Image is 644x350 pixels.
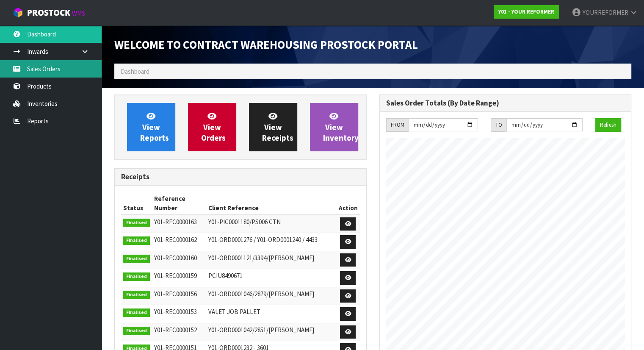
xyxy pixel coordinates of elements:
[208,290,314,298] span: Y01-ORD0001046/2879/[PERSON_NAME]
[154,254,197,262] span: Y01-REC0000160
[386,118,409,132] div: FROM
[114,37,418,52] span: Welcome to Contract Warehousing ProStock Portal
[208,308,260,316] span: VALET JOB PALLET
[123,236,150,245] span: Finalised
[72,9,85,17] small: WMS
[208,236,318,244] span: Y01-ORD0001276 / Y01-ORD0001240 / 4433
[13,7,23,18] img: cube-alt.png
[208,218,281,226] span: Y01-PIC0001180/PS006 CTN
[583,8,628,17] span: YOURREFORMER
[208,272,243,280] span: PCIU8490671
[310,103,358,151] a: ViewInventory
[154,218,197,226] span: Y01-REC0000163
[123,219,150,227] span: Finalised
[154,290,197,298] span: Y01-REC0000156
[123,308,150,317] span: Finalised
[154,308,197,316] span: Y01-REC0000153
[206,192,336,215] th: Client Reference
[498,8,554,15] strong: Y01 - YOUR REFORMER
[249,103,297,151] a: ViewReceipts
[201,111,226,143] span: View Orders
[208,326,314,334] span: Y01-ORD0001042/2851/[PERSON_NAME]
[491,118,506,132] div: TO
[123,327,150,335] span: Finalised
[152,192,207,215] th: Reference Number
[208,254,314,262] span: Y01-ORD0001121/3394/[PERSON_NAME]
[188,103,236,151] a: ViewOrders
[262,111,293,143] span: View Receipts
[123,272,150,281] span: Finalised
[127,103,175,151] a: ViewReports
[27,7,70,18] span: ProStock
[323,111,359,143] span: View Inventory
[121,173,360,181] h3: Receipts
[121,192,152,215] th: Status
[595,118,621,132] button: Refresh
[123,291,150,299] span: Finalised
[154,236,197,244] span: Y01-REC0000162
[386,99,625,107] h3: Sales Order Totals (By Date Range)
[121,67,149,75] span: Dashboard
[140,111,169,143] span: View Reports
[154,272,197,280] span: Y01-REC0000159
[154,326,197,334] span: Y01-REC0000152
[123,255,150,263] span: Finalised
[336,192,359,215] th: Action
